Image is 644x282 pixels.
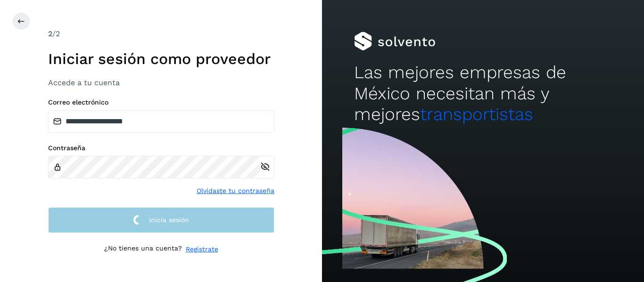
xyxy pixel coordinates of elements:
[48,29,52,38] span: 2
[48,28,274,40] div: /2
[48,98,274,106] label: Correo electrónico
[48,207,274,233] button: Inicia sesión
[354,62,611,125] h2: Las mejores empresas de México necesitan más y mejores
[420,104,533,124] span: transportistas
[149,217,189,223] span: Inicia sesión
[48,144,274,152] label: Contraseña
[48,50,274,68] h1: Iniciar sesión como proveedor
[197,186,274,196] a: Olvidaste tu contraseña
[186,244,218,254] a: Regístrate
[104,244,182,254] p: ¿No tienes una cuenta?
[48,78,274,87] h3: Accede a tu cuenta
